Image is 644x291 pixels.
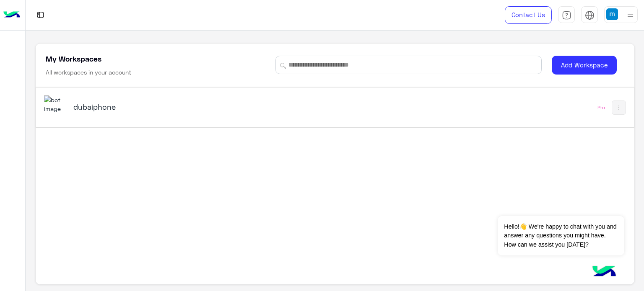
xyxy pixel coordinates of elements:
img: 1403182699927242 [44,95,67,113]
h5: My Workspaces [46,54,101,64]
h5: dubaiphone [73,102,283,112]
button: Add Workspace [552,56,617,75]
a: tab [558,6,575,24]
img: hulul-logo.png [589,258,619,287]
img: tab [585,10,595,20]
img: userImage [606,8,618,20]
img: tab [562,10,571,20]
span: Hello!👋 We're happy to chat with you and answer any questions you might have. How can we assist y... [498,216,624,255]
div: Pro [597,104,605,111]
a: Contact Us [505,6,552,24]
img: profile [625,10,636,21]
h6: All workspaces in your account [46,68,131,77]
img: tab [35,10,46,20]
img: Logo [3,6,20,24]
